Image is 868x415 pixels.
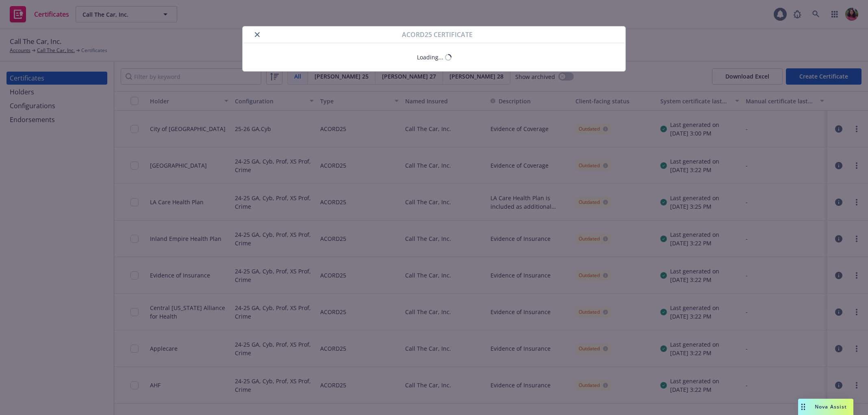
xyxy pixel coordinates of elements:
div: Drag to move [798,399,808,415]
div: Loading... [417,53,443,61]
button: close [252,30,262,39]
span: Nova Assist [815,403,847,410]
span: Acord25 certificate [402,30,473,39]
button: Nova Assist [798,399,853,415]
